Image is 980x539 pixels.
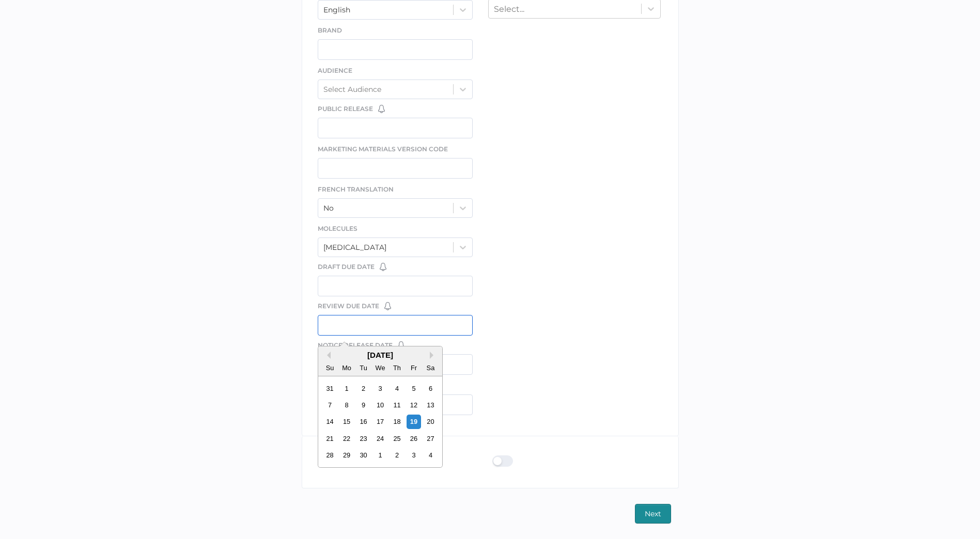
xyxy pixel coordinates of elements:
[423,381,437,395] div: Choose Saturday, September 6th, 2025
[407,415,421,429] div: Choose Friday, September 19th, 2025
[390,432,403,446] div: Choose Thursday, September 25th, 2025
[430,352,437,359] button: Next Month
[318,26,342,34] span: Brand
[323,432,337,446] div: Choose Sunday, September 21st, 2025
[407,432,421,446] div: Choose Friday, September 26th, 2025
[318,302,379,311] span: Review Due Date
[318,351,442,359] div: [DATE]
[339,361,353,375] div: Mo
[356,415,370,429] div: Choose Tuesday, September 16th, 2025
[384,302,391,310] img: bell-default.8986a8bf.svg
[380,263,386,271] img: bell-default.8986a8bf.svg
[339,381,353,395] div: Choose Monday, September 1st, 2025
[323,203,334,213] div: No
[390,381,403,395] div: Choose Thursday, September 4th, 2025
[378,105,385,113] img: bell-default.8986a8bf.svg
[318,67,352,74] span: Audience
[423,398,437,412] div: Choose Saturday, September 13th, 2025
[373,361,387,375] div: We
[423,415,437,429] div: Choose Saturday, September 20th, 2025
[318,104,373,114] span: Public Release
[318,225,357,232] span: Molecules
[423,361,437,375] div: Sa
[423,432,437,446] div: Choose Saturday, September 27th, 2025
[494,4,524,13] div: Select...
[323,361,337,375] div: Su
[356,398,370,412] div: Choose Tuesday, September 9th, 2025
[323,448,337,462] div: Choose Sunday, September 28th, 2025
[373,448,387,462] div: Choose Wednesday, October 1st, 2025
[323,398,337,412] div: Choose Sunday, September 7th, 2025
[407,398,421,412] div: Choose Friday, September 12th, 2025
[398,341,405,350] img: bell-default.8986a8bf.svg
[339,415,353,429] div: Choose Monday, September 15th, 2025
[635,504,671,524] button: Next
[390,398,403,412] div: Choose Thursday, September 11th, 2025
[323,415,337,429] div: Choose Sunday, September 14th, 2025
[318,145,448,153] span: Marketing Materials Version Code
[323,5,350,14] div: English
[390,448,403,462] div: Choose Thursday, October 2nd, 2025
[356,361,370,375] div: Tu
[373,381,387,395] div: Choose Wednesday, September 3rd, 2025
[390,361,403,375] div: Th
[323,243,386,252] div: [MEDICAL_DATA]
[407,448,421,462] div: Choose Friday, October 3rd, 2025
[323,85,381,94] div: Select Audience
[339,448,353,462] div: Choose Monday, September 29th, 2025
[318,262,375,272] span: Draft Due Date
[645,504,661,523] span: Next
[373,432,387,446] div: Choose Wednesday, September 24th, 2025
[373,398,387,412] div: Choose Wednesday, September 10th, 2025
[323,381,337,395] div: Choose Sunday, August 31st, 2025
[339,398,353,412] div: Choose Monday, September 8th, 2025
[356,432,370,446] div: Choose Tuesday, September 23rd, 2025
[321,380,439,464] div: month 2025-09
[407,361,421,375] div: Fr
[390,415,403,429] div: Choose Thursday, September 18th, 2025
[318,341,393,350] span: Notice Release Date
[318,185,394,193] span: French Translation
[339,432,353,446] div: Choose Monday, September 22nd, 2025
[407,381,421,395] div: Choose Friday, September 5th, 2025
[423,448,437,462] div: Choose Saturday, October 4th, 2025
[356,381,370,395] div: Choose Tuesday, September 2nd, 2025
[373,415,387,429] div: Choose Wednesday, September 17th, 2025
[356,448,370,462] div: Choose Tuesday, September 30th, 2025
[323,352,331,359] button: Previous Month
